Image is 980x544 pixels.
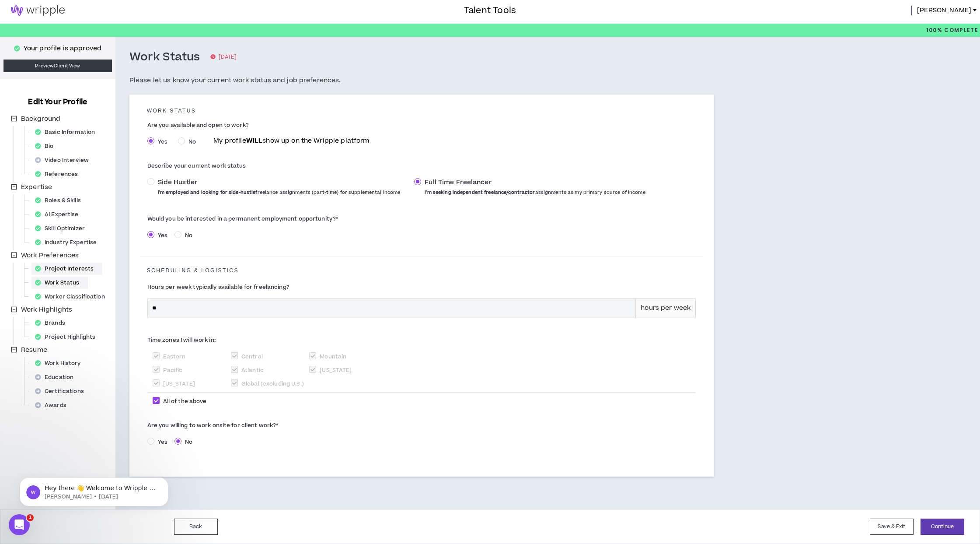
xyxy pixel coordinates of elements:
[3,60,112,72] a: PreviewClient View
[636,298,696,318] div: hours per week
[27,514,34,521] span: 1
[21,183,52,192] span: Expertise
[19,345,49,355] span: Resume
[181,438,196,446] span: No
[425,189,535,196] b: I'm seeking independent freelance/contractor
[163,353,186,361] span: Eastern
[11,116,17,122] span: minus-square
[21,114,60,123] span: Background
[147,159,696,173] label: Describe your current work status
[140,267,703,274] h5: Scheduling & Logistics
[31,385,93,397] div: Certifications
[241,366,264,374] span: Atlantic
[7,459,181,520] iframe: Intercom notifications message
[213,137,369,145] p: My profile show up on the Wripple platform
[147,212,696,226] label: Would you be interested in a permanent employment opportunity?
[464,4,516,17] h3: Talent Tools
[31,331,104,343] div: Project Highlights
[246,136,263,145] strong: WILL
[19,305,74,315] span: Work Highlights
[158,189,256,196] b: I'm employed and looking for side-hustle
[19,182,54,193] span: Expertise
[140,108,703,114] h5: WORK STATUS
[11,306,17,312] span: minus-square
[24,44,101,53] p: Your profile is approved
[185,138,199,146] span: No
[19,250,80,261] span: Work Preferences
[31,317,74,329] div: Brands
[181,232,196,239] span: No
[21,305,72,314] span: Work Highlights
[154,138,171,146] span: Yes
[11,347,17,353] span: minus-square
[154,232,171,239] span: Yes
[241,353,263,361] span: Central
[21,251,79,260] span: Work Preferences
[158,189,401,196] span: freelance assignments (part-time) for supplemental income
[158,178,198,187] span: Side Hustler
[147,280,696,294] label: Hours per week typically available for freelancing?
[31,126,104,138] div: Basic Information
[31,194,90,207] div: Roles & Skills
[163,380,195,388] span: [US_STATE]
[129,75,714,86] h5: Please let us know your current work status and job preferences.
[921,519,964,535] button: Continue
[19,114,62,124] span: Background
[210,53,237,62] p: [DATE]
[21,345,47,354] span: Resume
[31,399,75,411] div: Awards
[163,397,207,405] span: All of the above
[31,236,105,249] div: Industry Expertise
[926,24,978,37] p: 100%
[31,291,114,303] div: Worker Classification
[320,366,352,374] span: [US_STATE]
[11,184,17,190] span: minus-square
[147,333,696,347] label: Time zones I will work in:
[147,118,696,132] label: Are you available and open to work?
[31,357,90,369] div: Work History
[320,353,346,361] span: Mountain
[917,6,971,15] span: [PERSON_NAME]
[11,252,17,258] span: minus-square
[31,371,82,383] div: Education
[154,438,171,446] span: Yes
[24,97,91,107] h3: Edit Your Profile
[31,208,87,221] div: AI Expertise
[31,154,98,166] div: Video Interview
[31,222,94,235] div: Skill Optimizer
[942,26,978,34] span: Complete
[31,168,87,180] div: References
[425,189,645,196] span: assignments as my primary source of income
[31,277,88,289] div: Work Status
[163,366,183,374] span: Pacific
[31,140,63,152] div: Bio
[31,263,102,275] div: Project Interests
[425,178,492,187] span: Full Time Freelancer
[870,519,914,535] button: Save & Exit
[241,380,304,388] span: Global (excluding U.S.)
[174,519,218,535] button: Back
[9,514,30,535] iframe: Intercom live chat
[129,50,200,65] h3: Work Status
[147,418,696,432] label: Are you willing to work onsite for client work?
